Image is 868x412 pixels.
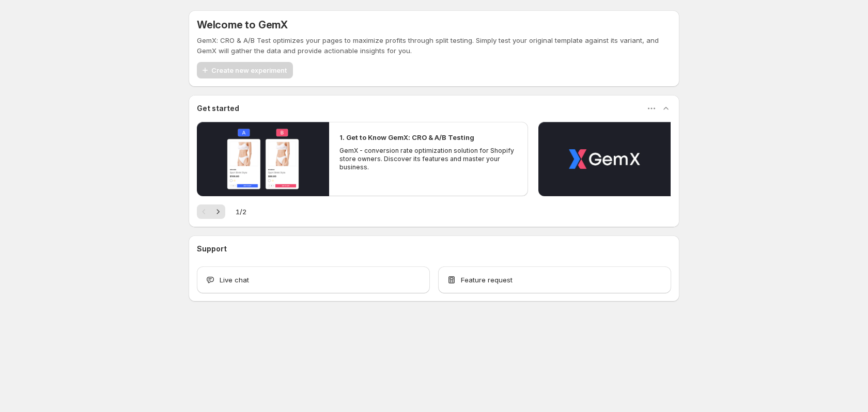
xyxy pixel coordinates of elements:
button: Play video [197,122,329,196]
button: Play video [538,122,671,196]
span: 1 / 2 [236,207,246,217]
span: Feature request [461,275,513,285]
p: GemX - conversion rate optimization solution for Shopify store owners. Discover its features and ... [339,147,517,171]
p: GemX: CRO & A/B Test optimizes your pages to maximize profits through split testing. Simply test ... [197,35,671,56]
button: Next [211,204,225,219]
h2: 1. Get to Know GemX: CRO & A/B Testing [339,132,474,142]
h3: Get started [197,103,239,114]
nav: Pagination [197,204,225,219]
span: Live chat [220,275,249,285]
h3: Support [197,244,227,254]
h5: Welcome to GemX [197,19,288,31]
